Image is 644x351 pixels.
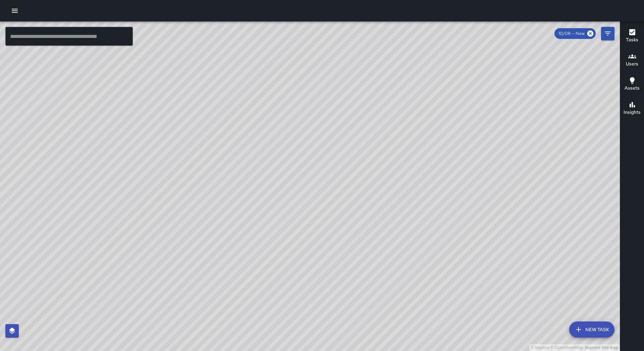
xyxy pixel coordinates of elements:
[554,28,596,39] div: 10/08 — Now
[620,24,644,48] button: Tasks
[569,321,614,338] button: New Task
[620,97,644,121] button: Insights
[620,48,644,72] button: Users
[554,30,589,37] span: 10/08 — Now
[624,109,641,116] h6: Insights
[626,36,638,44] h6: Tasks
[601,27,614,40] button: Filters
[626,60,638,68] h6: Users
[625,85,640,92] h6: Assets
[620,72,644,97] button: Assets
